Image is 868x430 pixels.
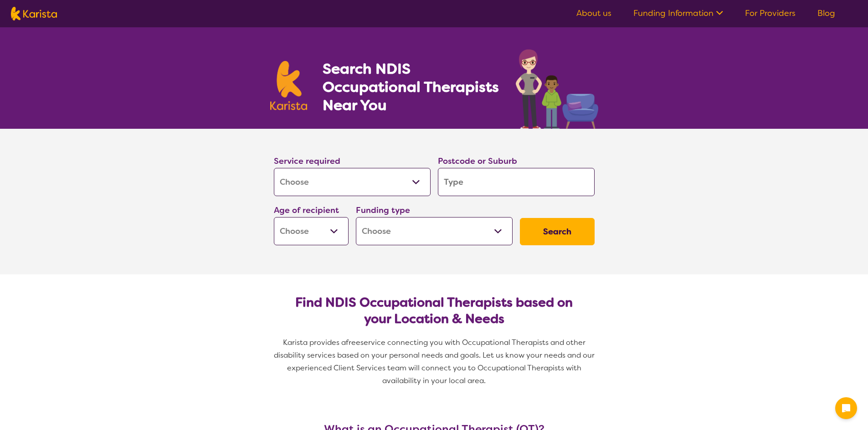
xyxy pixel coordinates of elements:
a: For Providers [745,8,796,19]
img: occupational-therapy [516,49,598,129]
button: Search [520,218,595,245]
input: Type [438,168,595,196]
span: service connecting you with Occupational Therapists and other disability services based on your p... [274,338,596,385]
span: Karista provides a [283,338,346,347]
img: Karista logo [11,7,57,20]
a: Blog [817,8,835,19]
label: Service required [274,156,340,167]
a: Funding Information [633,8,723,19]
span: free [346,338,360,347]
h1: Search NDIS Occupational Therapists Near You [323,60,500,114]
label: Funding type [356,205,410,216]
label: Age of recipient [274,205,339,216]
a: About us [576,8,611,19]
label: Postcode or Suburb [438,156,517,167]
img: Karista logo [270,61,308,110]
h2: Find NDIS Occupational Therapists based on your Location & Needs [281,294,587,327]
